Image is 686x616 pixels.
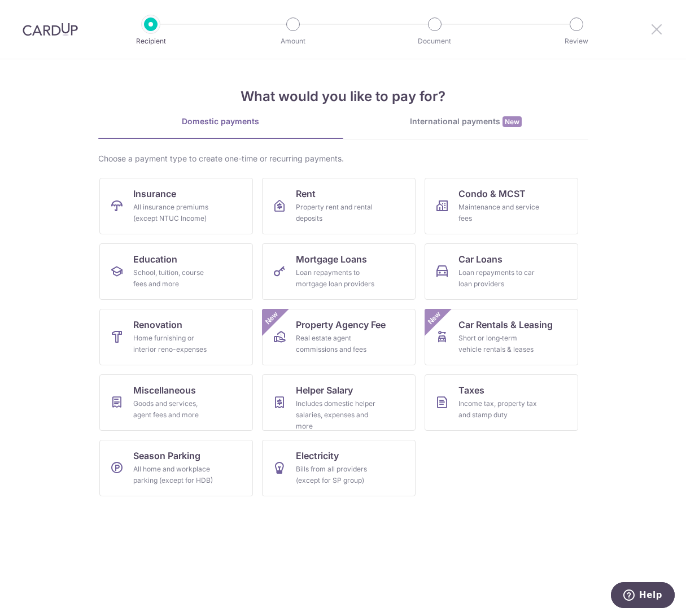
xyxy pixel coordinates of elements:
a: InsuranceAll insurance premiums (except NTUC Income) [99,178,253,234]
span: New [503,116,522,127]
div: Bills from all providers (except for SP group) [296,464,377,486]
div: International payments [343,116,588,128]
div: Real estate agent commissions and fees [296,333,377,355]
p: Amount [251,36,335,47]
div: Domestic payments [98,116,343,127]
p: Document [393,36,477,47]
div: School, tuition, course fees and more [133,267,215,290]
span: Mortgage Loans [296,252,367,266]
h4: What would you like to pay for? [98,86,588,107]
span: New [262,309,281,327]
a: Car LoansLoan repayments to car loan providers [425,243,578,300]
span: Miscellaneous [133,383,196,397]
span: Condo & MCST [458,187,526,200]
a: Mortgage LoansLoan repayments to mortgage loan providers [262,243,416,300]
div: Goods and services, agent fees and more [133,398,215,421]
img: CardUp [23,23,78,36]
div: Home furnishing or interior reno-expenses [133,333,215,355]
a: EducationSchool, tuition, course fees and more [99,243,253,300]
span: Season Parking [133,449,200,462]
span: Taxes [458,383,484,397]
span: Help [28,8,51,18]
iframe: Opens a widget where you can find more information [611,582,675,610]
div: Loan repayments to car loan providers [458,267,540,290]
a: Season ParkingAll home and workplace parking (except for HDB) [99,440,253,496]
div: Income tax, property tax and stamp duty [458,398,540,421]
span: Helper Salary [296,383,353,397]
span: Car Rentals & Leasing [458,318,553,331]
a: Property Agency FeeReal estate agent commissions and feesNew [262,309,416,365]
p: Recipient [109,36,193,47]
a: Car Rentals & LeasingShort or long‑term vehicle rentals & leasesNew [425,309,578,365]
div: All home and workplace parking (except for HDB) [133,464,215,486]
div: All insurance premiums (except NTUC Income) [133,202,215,224]
div: Maintenance and service fees [458,202,540,224]
span: Property Agency Fee [296,318,386,331]
div: Includes domestic helper salaries, expenses and more [296,398,377,432]
a: Condo & MCSTMaintenance and service fees [425,178,578,234]
span: Car Loans [458,252,503,266]
div: Choose a payment type to create one-time or recurring payments. [98,153,588,164]
a: ElectricityBills from all providers (except for SP group) [262,440,416,496]
p: Review [535,36,618,47]
span: Rent [296,187,316,200]
div: Loan repayments to mortgage loan providers [296,267,377,290]
a: RentProperty rent and rental deposits [262,178,416,234]
span: Electricity [296,449,339,462]
span: Renovation [133,318,182,331]
a: RenovationHome furnishing or interior reno-expenses [99,309,253,365]
a: Helper SalaryIncludes domestic helper salaries, expenses and more [262,374,416,431]
span: Insurance [133,187,176,200]
div: Short or long‑term vehicle rentals & leases [458,333,540,355]
div: Property rent and rental deposits [296,202,377,224]
span: Education [133,252,177,266]
a: TaxesIncome tax, property tax and stamp duty [425,374,578,431]
a: MiscellaneousGoods and services, agent fees and more [99,374,253,431]
span: New [425,309,443,327]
